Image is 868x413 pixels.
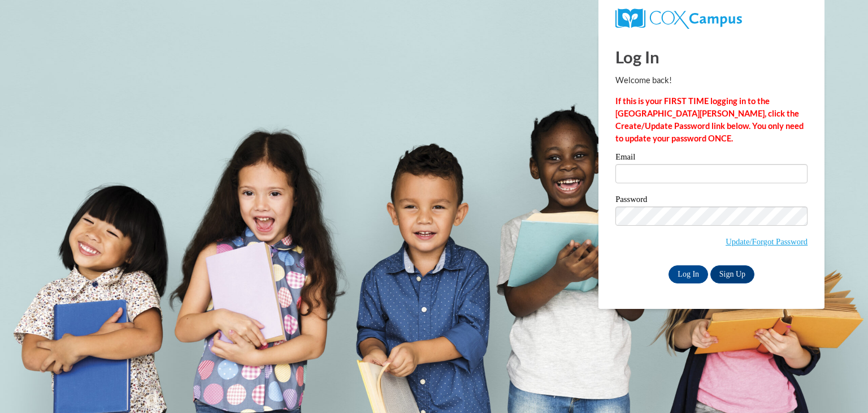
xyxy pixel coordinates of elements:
[669,265,708,283] input: Log In
[615,153,808,164] label: Email
[615,8,808,29] a: COX Campus
[615,45,808,68] h1: Log In
[615,74,808,87] p: Welcome back!
[710,265,754,283] a: Sign Up
[615,8,742,29] img: COX Campus
[726,237,808,246] a: Update/Forgot Password
[615,195,808,206] label: Password
[615,96,804,143] strong: If this is your FIRST TIME logging in to the [GEOGRAPHIC_DATA][PERSON_NAME], click the Create/Upd...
